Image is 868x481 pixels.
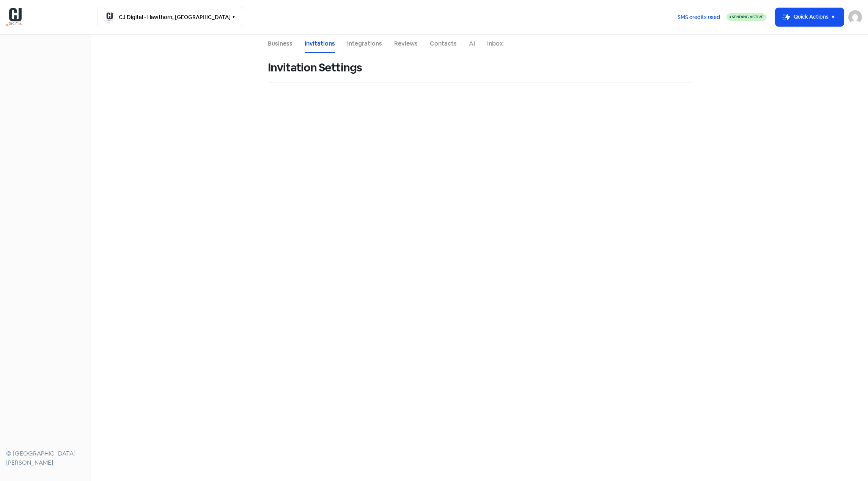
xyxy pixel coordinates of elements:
[430,39,457,48] a: Contacts
[775,8,844,26] button: Quick Actions
[469,39,475,48] a: AI
[305,39,335,48] a: Invitations
[726,13,766,22] a: Sending Active
[848,10,862,24] img: User
[678,13,720,21] span: SMS credits used
[487,39,503,48] a: Inbox
[268,39,292,48] a: Business
[6,449,85,467] div: © [GEOGRAPHIC_DATA][PERSON_NAME]
[671,13,726,21] a: SMS credits used
[97,7,243,27] button: CJ Digital - Hawthorn, [GEOGRAPHIC_DATA]
[268,55,362,80] h1: Invitation Settings
[347,39,382,48] a: Integrations
[394,39,418,48] a: Reviews
[732,14,763,19] span: Sending Active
